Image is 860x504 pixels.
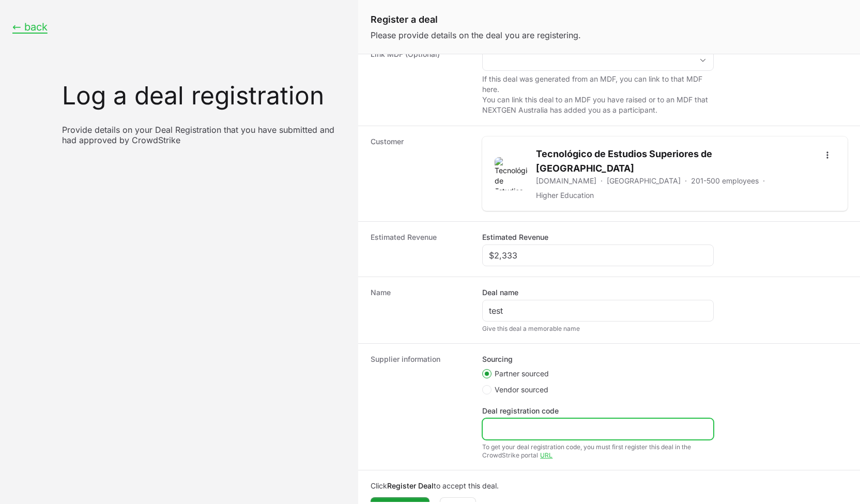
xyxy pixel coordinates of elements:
legend: Sourcing [482,354,513,364]
button: Open options [820,147,835,163]
p: Higher Education [536,190,594,201]
label: Deal name [482,287,518,298]
h1: Log a deal registration [62,83,346,108]
dt: Customer [371,136,470,211]
div: Open [693,50,713,70]
p: Provide details on your Deal Registration that you have submitted and had approved by CrowdStrike [62,125,346,145]
div: To get your deal registration code, you must first register this deal in the CrowdStrike portal [482,443,714,460]
a: URL [540,451,552,459]
input: $ [489,249,707,262]
p: [GEOGRAPHIC_DATA] [607,176,681,186]
p: Please provide details on the deal you are registering. [371,29,848,41]
div: Give this deal a memorable name [482,325,714,333]
h1: Register a deal [371,12,848,27]
label: Estimated Revenue [482,232,548,242]
img: Tecnológico de Estudios Superiores de Tianguistenco [495,157,528,190]
p: If this deal was generated from an MDF, you can link to that MDF here. You can link this deal to ... [482,74,714,115]
dt: Estimated Revenue [371,232,470,266]
span: Vendor sourced [495,385,548,395]
span: · [763,176,765,186]
a: [DOMAIN_NAME] [536,176,596,186]
span: Partner sourced [495,369,549,379]
dt: Supplier information [371,354,470,460]
h2: Tecnológico de Estudios Superiores de [GEOGRAPHIC_DATA] [536,147,811,176]
label: Deal registration code [482,406,559,416]
p: 201-500 employees [691,176,759,186]
dt: Name [371,287,470,333]
span: · [601,176,603,186]
b: Register Deal [387,481,434,490]
p: Click to accept this deal. [371,481,848,491]
button: ← back [12,21,48,34]
span: · [685,176,687,186]
dt: Link MDF (Optional) [371,49,470,115]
